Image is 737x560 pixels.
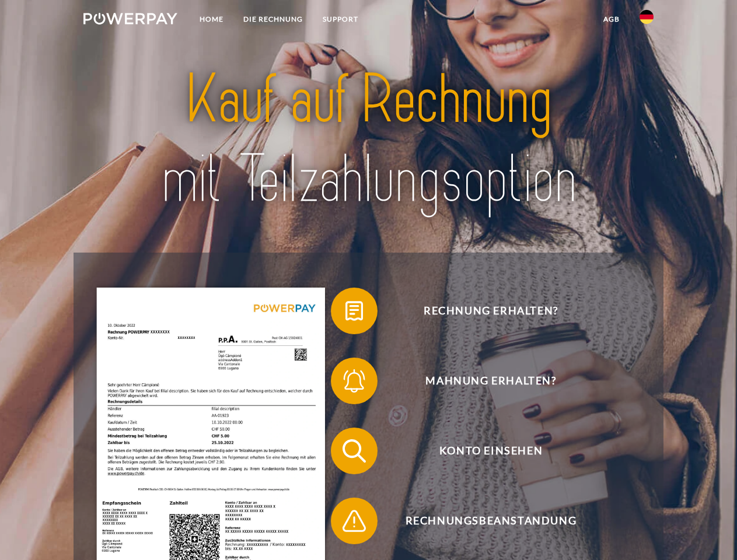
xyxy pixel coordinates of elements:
img: qb_warning.svg [340,506,369,535]
span: Konto einsehen [348,428,634,474]
a: Home [190,9,233,30]
span: Mahnung erhalten? [348,358,634,404]
button: Konto einsehen [331,428,634,474]
img: title-powerpay_de.svg [111,56,626,223]
button: Rechnungsbeanstandung [331,498,634,544]
img: de [640,10,654,24]
a: agb [593,9,630,30]
img: qb_search.svg [340,436,369,466]
img: qb_bell.svg [340,366,369,395]
a: DIE RECHNUNG [233,9,313,30]
a: SUPPORT [313,9,368,30]
img: qb_bill.svg [340,296,369,325]
img: logo-powerpay-white.svg [83,13,177,24]
button: Mahnung erhalten? [331,358,634,404]
span: Rechnungsbeanstandung [348,498,634,544]
button: Rechnung erhalten? [331,288,634,334]
span: Rechnung erhalten? [348,288,634,334]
